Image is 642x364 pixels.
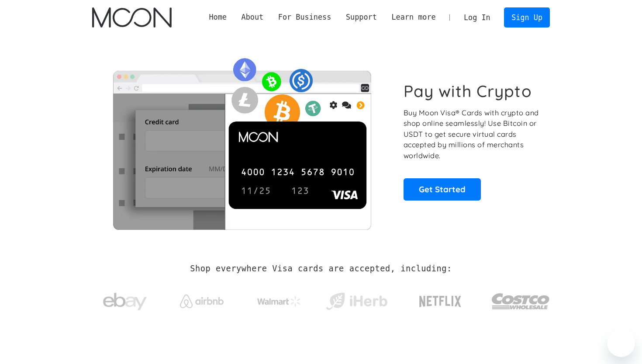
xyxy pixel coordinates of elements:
[391,12,435,23] div: Learn more
[169,286,235,312] a: Airbnb
[190,264,452,274] h2: Shop everywhere Visa cards are accepted, including:
[491,285,550,318] img: Costco
[278,12,331,23] div: For Business
[202,12,234,23] a: Home
[92,52,391,229] img: Moon Cards let you spend your crypto anywhere Visa is accepted.
[92,7,171,28] img: Moon Logo
[346,12,377,23] div: Support
[404,107,540,161] p: Buy Moon Visa® Cards with crypto and shop online seamlessly! Use Bitcoin or USDT to get secure vi...
[247,288,312,311] a: Walmart
[271,12,338,23] div: For Business
[324,290,389,313] img: iHerb
[418,291,462,312] img: Netflix
[404,178,481,200] a: Get Started
[384,12,443,23] div: Learn more
[324,281,389,317] a: iHerb
[338,12,384,23] div: Support
[404,81,532,101] h1: Pay with Crypto
[92,279,157,320] a: ebay
[103,288,147,315] img: ebay
[491,276,550,322] a: Costco
[456,8,497,27] a: Log In
[257,296,301,307] img: Walmart
[92,7,171,28] a: home
[504,7,549,27] a: Sign Up
[401,282,480,317] a: Netflix
[180,295,224,308] img: Airbnb
[234,12,271,23] div: About
[242,12,264,23] div: About
[607,329,635,357] iframe: Button to launch messaging window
